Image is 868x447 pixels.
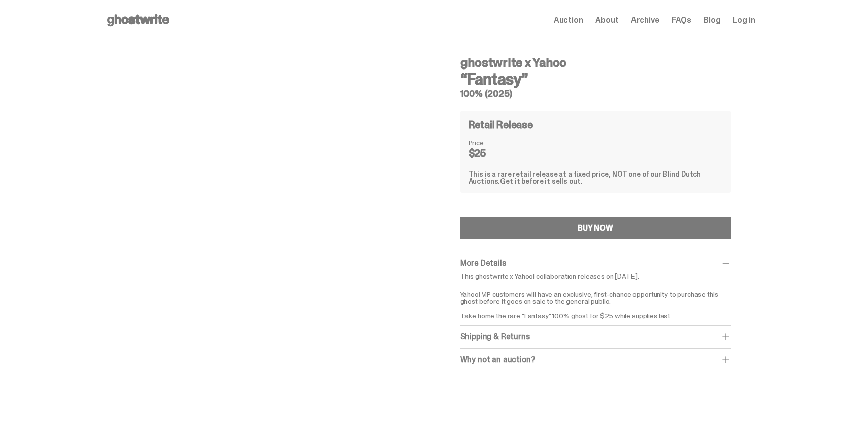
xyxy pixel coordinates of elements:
p: This ghostwrite x Yahoo! collaboration releases on [DATE]. [460,272,731,280]
div: This is a rare retail release at a fixed price, NOT one of our Blind Dutch Auctions. [469,170,723,185]
a: FAQs [672,16,691,24]
dd: $25 [469,148,519,158]
h4: Retail Release [469,120,533,130]
dt: Price [469,139,519,146]
a: Archive [631,16,659,24]
span: More Details [460,258,506,268]
span: Get it before it sells out. [500,177,582,186]
div: BUY NOW [578,224,613,232]
a: Log in [732,16,755,24]
div: Why not an auction? [460,355,731,365]
p: Yahoo! VIP customers will have an exclusive, first-chance opportunity to purchase this ghost befo... [460,284,731,319]
h4: ghostwrite x Yahoo [460,57,731,69]
a: Blog [704,16,720,24]
a: Auction [554,16,583,24]
button: BUY NOW [460,217,731,239]
h3: “Fantasy” [460,71,731,87]
h5: 100% (2025) [460,89,731,98]
a: About [595,16,619,24]
div: Shipping & Returns [460,332,731,342]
